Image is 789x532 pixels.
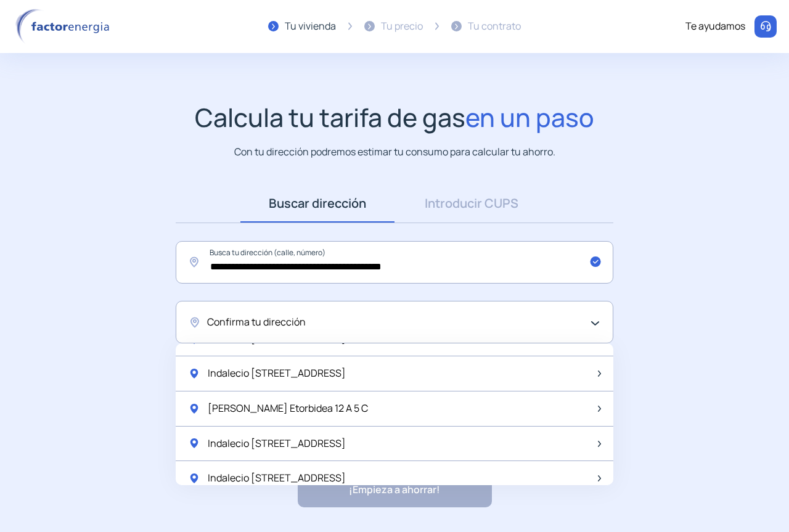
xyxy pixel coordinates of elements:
img: location-pin-green.svg [188,367,200,380]
p: Con tu dirección podremos estimar tu consumo para calcular tu ahorro. [234,144,555,160]
img: arrow-next-item.svg [598,441,601,447]
span: en un paso [465,100,594,134]
img: location-pin-green.svg [188,437,200,449]
a: Introducir CUPS [394,184,549,223]
div: Tu precio [381,18,423,35]
span: Indalecio [STREET_ADDRESS] [208,366,346,382]
span: Indalecio [STREET_ADDRESS] [208,436,346,452]
img: arrow-next-item.svg [598,370,601,377]
div: Tu vivienda [285,18,336,35]
div: Tu contrato [468,18,521,35]
img: arrow-next-item.svg [598,475,601,481]
div: Te ayudamos [685,18,745,35]
img: logo factor [12,9,117,44]
span: Indalecio [STREET_ADDRESS] [208,470,346,486]
h1: Calcula tu tarifa de gas [195,102,594,133]
img: location-pin-green.svg [188,403,200,415]
span: Confirma tu dirección [207,314,306,330]
a: Buscar dirección [240,184,394,223]
img: llamar [759,20,772,33]
img: location-pin-green.svg [188,472,200,485]
img: arrow-next-item.svg [598,406,601,412]
span: [PERSON_NAME] Etorbidea 12 A 5 C [208,401,368,417]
